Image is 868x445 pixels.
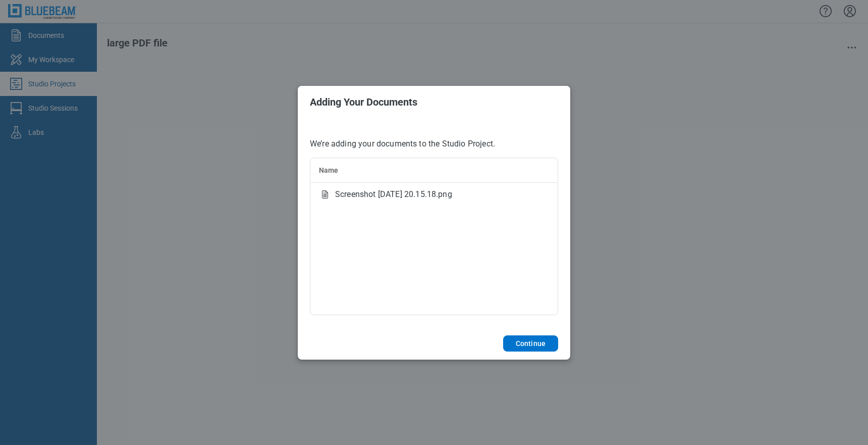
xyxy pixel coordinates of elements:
[310,138,558,150] p: We’re adding your documents to the Studio Project.
[503,335,558,352] button: Continue
[319,165,549,175] div: Name
[310,158,558,207] table: bb-data-table
[310,96,558,108] h2: Adding Your Documents
[335,188,452,201] span: Screenshot [DATE] 20.15.18.png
